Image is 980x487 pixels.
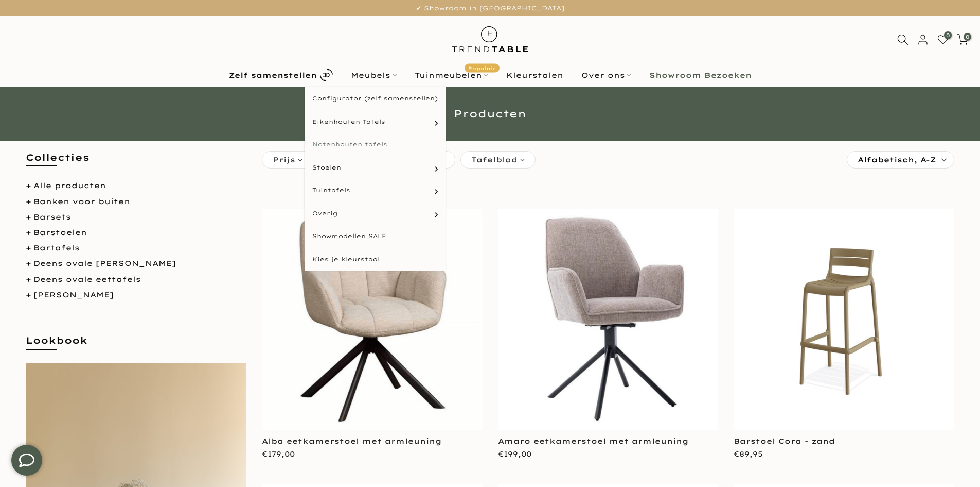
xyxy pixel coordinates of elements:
a: TuinmeubelenPopulair [405,69,497,81]
p: ✔ Showroom in [GEOGRAPHIC_DATA] [13,3,967,14]
span: 0 [944,31,952,39]
a: Configurator (zelf samenstellen) [305,87,446,110]
a: Barstoelen [33,228,87,237]
a: Over ons [572,69,640,81]
a: 0 [937,34,949,45]
a: Kies je kleurstaal [305,248,446,271]
img: trend-table [445,16,535,62]
iframe: toggle-frame [1,434,52,486]
a: Stoelen [305,156,446,179]
span: Stoelen [312,163,341,172]
a: Alle producten [33,181,106,190]
a: Overig [305,202,446,225]
label: Sorteren:Alfabetisch, A-Z [847,152,954,168]
a: Alba eetkamerstoel met armleuning [262,436,441,446]
a: Notenhouten tafels [305,133,446,156]
a: Zelf samenstellen [220,66,342,84]
h1: Producten [189,109,791,119]
a: Banken voor buiten [33,197,130,206]
a: Meubels [342,69,405,81]
span: Alfabetisch, A-Z [858,152,936,168]
span: €89,95 [734,449,763,459]
a: Kleurstalen [497,69,572,81]
span: Eikenhouten Tafels [312,117,385,126]
a: Barstoel Cora - zand [734,436,835,446]
h5: Collecties [26,151,246,174]
a: Deens ovale [PERSON_NAME] [33,259,176,268]
a: Amaro eetkamerstoel met armleuning [498,436,688,446]
a: Deens ovale eettafels [33,275,141,284]
a: Tuintafels [305,179,446,202]
b: Showroom Bezoeken [649,72,752,79]
a: Eikenhouten Tafels [305,110,446,133]
a: Bartafels [33,243,80,253]
span: €199,00 [498,449,531,459]
b: Zelf samenstellen [229,72,317,79]
a: [PERSON_NAME] [33,290,114,299]
span: Prijs [273,154,295,165]
a: 0 [957,34,968,45]
span: Populair [465,63,500,72]
span: €179,00 [262,449,295,459]
a: Barsets [33,212,71,222]
h5: Lookbook [26,334,246,357]
span: Tafelblad [471,154,518,165]
a: [PERSON_NAME] [33,306,114,315]
span: 0 [964,33,971,41]
a: Showmodellen SALE [305,225,446,248]
a: Showroom Bezoeken [640,69,760,81]
span: Tuintafels [312,186,350,195]
span: Overig [312,209,337,218]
